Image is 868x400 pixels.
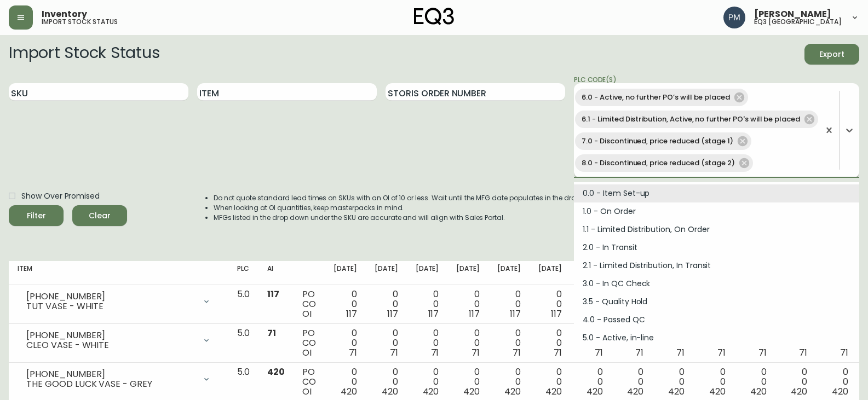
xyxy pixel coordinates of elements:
div: 6.1 - Limited Distribution, Active, no further PO's will be placed [575,111,818,128]
div: 0 0 [538,328,562,358]
span: 420 [791,385,807,398]
th: [DATE] [530,261,571,285]
span: 117 [469,308,480,320]
div: 0 0 [375,289,398,319]
span: 71 [267,327,276,339]
span: 420 [504,385,521,398]
span: 420 [341,385,357,398]
h5: import stock status [42,19,118,25]
div: THE GOOD LUCK VASE - GREY [26,379,196,389]
div: 2.0 - In Transit [574,239,859,257]
div: 0 0 [743,367,767,397]
span: OI [302,308,312,320]
li: Do not quote standard lead times on SKUs with an OI of 10 or less. Wait until the MFG date popula... [214,193,656,203]
div: 3.0 - In QC Check [574,275,859,293]
span: 420 [267,366,285,378]
span: 117 [267,288,279,300]
span: 420 [668,385,685,398]
span: 8.0 - Discontinued, price reduced (stage 2) [575,157,741,169]
div: 0 0 [702,367,726,397]
span: 71 [635,346,643,359]
span: 117 [510,308,521,320]
div: 1.0 - On Order [574,202,859,221]
div: 0 0 [416,367,439,397]
span: 71 [595,346,603,359]
div: 0 0 [416,289,439,319]
div: 0 0 [620,367,643,397]
span: 6.0 - Active, no further PO’s will be placed [575,91,737,103]
span: Show Over Promised [21,190,100,202]
span: 420 [627,385,643,398]
div: PO CO [302,328,316,358]
span: Inventory [42,10,87,19]
div: 0 0 [497,367,521,397]
div: 6.0 - Active, no further PO’s will be placed [575,89,748,106]
span: 420 [709,385,726,398]
div: 5.0 - Active, in-line [574,329,859,347]
div: 7.0 - Discontinued, price reduced (stage 1) [575,132,751,150]
div: 0 0 [375,367,398,397]
div: CLEO VASE - WHITE [26,340,196,350]
div: [PHONE_NUMBER]THE GOOD LUCK VASE - GREY [18,367,220,391]
span: 7.0 - Discontinued, price reduced (stage 1) [575,135,740,147]
span: 71 [431,346,439,359]
div: 0 0 [456,367,480,397]
div: [PHONE_NUMBER] [26,331,196,340]
span: 71 [390,346,398,359]
span: 71 [840,346,848,359]
span: Export [813,48,850,61]
div: 0 0 [579,367,603,397]
img: 0a7c5790205149dfd4c0ba0a3a48f705 [723,7,745,28]
span: 117 [387,308,398,320]
span: 420 [832,385,848,398]
th: AI [258,261,294,285]
th: Item [9,261,228,285]
span: 117 [428,308,439,320]
span: 71 [758,346,767,359]
td: 5.0 [228,324,258,363]
th: [DATE] [488,261,530,285]
span: Clear [81,209,118,223]
span: 71 [799,346,807,359]
button: Clear [72,205,127,226]
div: 0 0 [784,367,808,397]
span: 71 [349,346,357,359]
th: [DATE] [366,261,407,285]
span: 71 [472,346,480,359]
span: OI [302,385,312,398]
div: 2.1 - Limited Distribution, In Transit [574,257,859,275]
div: 4.0 - Passed QC [574,311,859,329]
th: [DATE] [325,261,366,285]
th: [DATE] [407,261,448,285]
div: 0 0 [375,328,398,358]
div: [PHONE_NUMBER]CLEO VASE - WHITE [18,328,220,352]
div: 0 0 [416,328,439,358]
div: [PHONE_NUMBER] [26,369,196,379]
div: 0 0 [334,367,357,397]
span: 420 [382,385,398,398]
div: 0 0 [825,367,848,397]
li: MFGs listed in the drop down under the SKU are accurate and will align with Sales Portal. [214,213,656,223]
h2: Import Stock Status [9,44,159,65]
span: 71 [554,346,562,359]
button: Export [804,44,859,65]
th: [DATE] [571,261,612,285]
span: 420 [750,385,767,398]
div: 1.1 - Limited Distribution, On Order [574,221,859,239]
div: 0 0 [334,289,357,319]
div: 0 0 [661,367,685,397]
th: PLC [228,261,258,285]
div: [PHONE_NUMBER] [26,292,196,302]
span: 420 [545,385,562,398]
span: 71 [513,346,521,359]
div: TUT VASE - WHITE [26,302,196,311]
div: 0 0 [456,328,480,358]
div: 3.5 - Quality Hold [574,293,859,311]
span: 6.1 - Limited Distribution, Active, no further PO's will be placed [575,113,807,125]
span: OI [302,346,312,359]
span: 420 [587,385,603,398]
div: PO CO [302,289,316,319]
div: 8.0 - Discontinued, price reduced (stage 2) [575,154,753,172]
div: 0 0 [497,328,521,358]
img: logo [414,8,455,25]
